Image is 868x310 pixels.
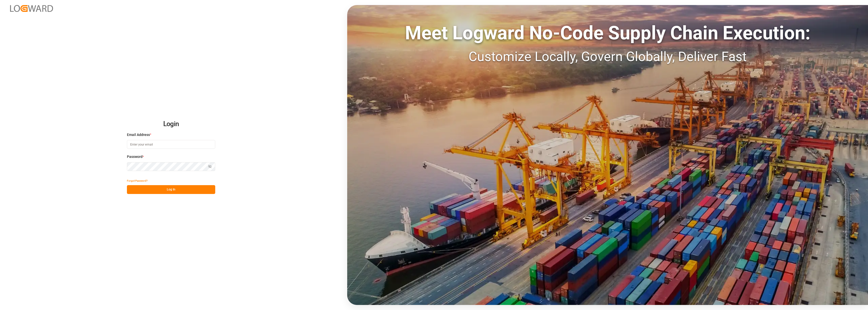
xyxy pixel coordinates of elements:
[347,47,868,67] div: Customize Locally, Govern Globally, Deliver Fast
[127,176,148,185] button: Forgot Password?
[347,19,868,47] div: Meet Logward No-Code Supply Chain Execution:
[127,185,215,194] button: Log In
[127,116,215,132] h2: Login
[10,5,53,12] img: Logward_new_orange.png
[127,140,215,149] input: Enter your email
[127,154,143,159] span: Password
[127,132,150,137] span: Email Address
